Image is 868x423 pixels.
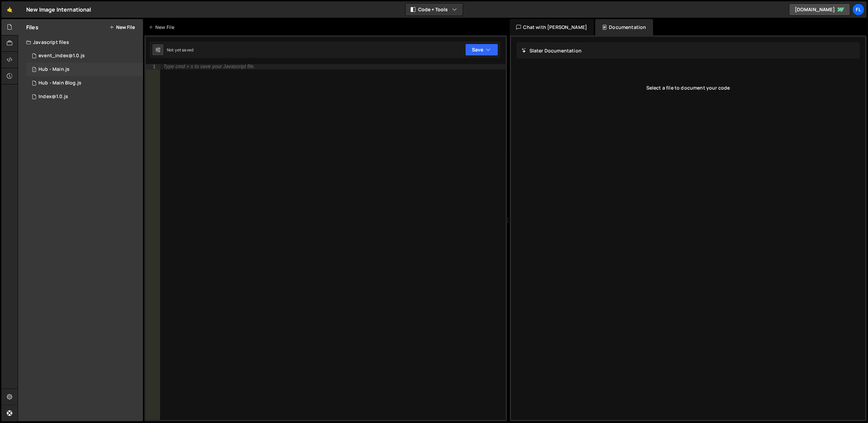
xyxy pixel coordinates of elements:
div: New File [148,24,177,31]
button: Save [465,44,498,56]
h2: Files [26,23,38,31]
div: Documentation [595,19,653,35]
a: Fl [852,3,865,16]
a: 🤙 [1,1,18,18]
div: New Image International [26,5,91,14]
div: 1 [146,64,160,69]
div: Javascript files [18,35,143,49]
div: event_index@1.0.js [38,53,85,59]
div: 15795/46323.js [26,63,143,76]
div: Index@1.0.js [38,94,68,100]
div: 15795/44313.js [26,90,143,104]
div: Hub - Main Blog.js [38,80,81,86]
div: Select a file to document your code [517,74,860,101]
h2: Slater Documentation [522,47,582,54]
span: 1 [32,67,36,73]
button: New File [109,25,135,30]
div: 15795/46353.js [26,76,143,90]
div: Hub - Main.js [38,66,69,73]
div: Type cmd + s to save your Javascript file. [163,64,255,69]
div: 15795/42190.js [26,49,143,63]
div: Chat with [PERSON_NAME] [510,19,594,35]
div: Not yet saved [167,47,193,53]
button: Code + Tools [406,3,463,16]
a: [DOMAIN_NAME] [789,3,850,16]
